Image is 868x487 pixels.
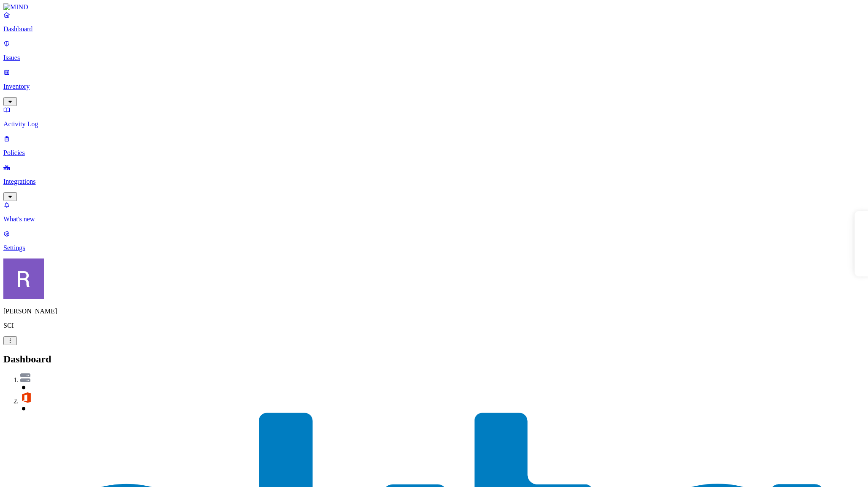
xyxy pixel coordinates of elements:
p: What's new [3,215,865,223]
a: Dashboard [3,11,865,33]
p: Issues [3,54,865,62]
a: Policies [3,135,865,157]
p: Inventory [3,83,865,90]
img: Rich Thompson [3,258,44,299]
img: svg%3e [20,373,30,382]
a: Inventory [3,68,865,105]
p: Policies [3,149,865,157]
p: Integrations [3,178,865,185]
p: SCI [3,322,865,329]
a: Activity Log [3,106,865,128]
p: Settings [3,244,865,252]
a: Settings [3,230,865,252]
a: MIND [3,3,865,11]
img: MIND [3,3,28,11]
img: svg%3e [20,392,32,403]
p: Dashboard [3,25,865,33]
p: Activity Log [3,120,865,128]
a: What's new [3,201,865,223]
p: [PERSON_NAME] [3,307,865,315]
a: Issues [3,40,865,62]
a: Integrations [3,163,865,200]
h2: Dashboard [3,354,865,365]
